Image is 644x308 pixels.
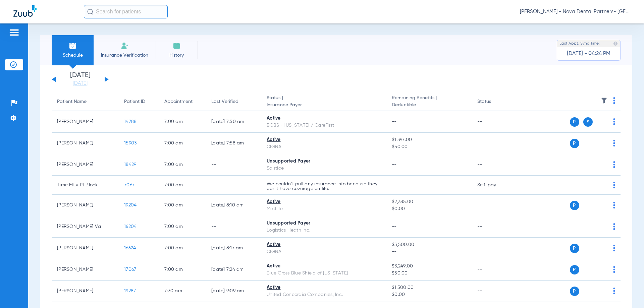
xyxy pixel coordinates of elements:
img: group-dot-blue.svg [613,202,615,208]
span: $3,249.00 [392,263,466,270]
div: Logistics Heath Inc. [267,227,381,234]
img: group-dot-blue.svg [613,161,615,168]
div: Patient Name [57,98,113,105]
span: P [570,265,579,274]
span: -- [392,248,466,255]
span: $50.00 [392,143,466,150]
td: [DATE] 8:17 AM [206,238,261,259]
td: [PERSON_NAME] [52,259,119,281]
span: 18429 [124,162,136,167]
span: -- [392,224,397,229]
span: $2,385.00 [392,198,466,205]
span: P [570,201,579,210]
td: [PERSON_NAME] [52,154,119,176]
span: 7067 [124,183,135,187]
td: -- [472,281,517,302]
img: group-dot-blue.svg [613,266,615,273]
td: [PERSON_NAME] [52,111,119,133]
div: Patient ID [124,98,154,105]
div: CIGNA [267,248,381,255]
td: Time Mt.v Pt Block [52,176,119,195]
span: 17067 [124,267,136,272]
span: [PERSON_NAME] - Nova Dental Partners- [GEOGRAPHIC_DATA] [520,8,631,15]
div: Active [267,115,381,122]
td: [DATE] 7:58 AM [206,133,261,154]
td: 7:00 AM [159,238,206,259]
img: Schedule [69,42,77,50]
span: 16204 [124,224,137,229]
div: Appointment [164,98,201,105]
div: Unsupported Payer [267,220,381,227]
td: -- [206,216,261,238]
td: [PERSON_NAME] [52,281,119,302]
td: Self-pay [472,176,517,195]
span: $1,500.00 [392,284,466,291]
td: 7:00 AM [159,216,206,238]
div: Last Verified [211,98,256,105]
th: Remaining Benefits | [386,93,472,111]
td: [DATE] 7:24 AM [206,259,261,281]
td: -- [472,111,517,133]
div: United Concordia Companies, Inc. [267,291,381,298]
span: $50.00 [392,270,466,277]
span: -- [392,162,397,167]
span: P [570,244,579,253]
span: $3,500.00 [392,241,466,248]
span: 15903 [124,141,137,145]
div: Appointment [164,98,193,105]
td: 7:00 AM [159,133,206,154]
th: Status [472,93,517,111]
span: Last Appt. Sync Time: [559,40,600,47]
td: -- [472,238,517,259]
img: group-dot-blue.svg [613,118,615,125]
td: [PERSON_NAME] [52,133,119,154]
span: P [570,139,579,148]
td: -- [472,133,517,154]
span: Deductible [392,102,466,109]
div: Active [267,284,381,291]
div: Active [267,198,381,205]
div: Active [267,136,381,143]
td: [PERSON_NAME] [52,238,119,259]
img: Zuub Logo [13,5,37,17]
div: Active [267,241,381,248]
span: P [570,287,579,296]
td: 7:00 AM [159,259,206,281]
img: group-dot-blue.svg [613,97,615,104]
img: History [173,42,181,50]
img: filter.svg [601,97,607,104]
span: $0.00 [392,205,466,212]
span: Insurance Payer [267,102,381,109]
img: group-dot-blue.svg [613,182,615,188]
span: Schedule [57,52,89,59]
td: [PERSON_NAME] [52,195,119,216]
a: [DATE] [60,80,100,87]
td: -- [472,154,517,176]
td: [DATE] 7:50 AM [206,111,261,133]
img: group-dot-blue.svg [613,245,615,251]
td: -- [206,154,261,176]
div: CIGNA [267,143,381,150]
td: [DATE] 9:09 AM [206,281,261,302]
img: group-dot-blue.svg [613,140,615,146]
img: last sync help info [613,41,618,46]
span: History [161,52,193,59]
span: $1,397.00 [392,136,466,143]
td: [DATE] 8:10 AM [206,195,261,216]
td: 7:00 AM [159,111,206,133]
div: Unsupported Payer [267,158,381,165]
div: Patient ID [124,98,145,105]
span: 14788 [124,119,137,124]
img: Manual Insurance Verification [121,42,129,50]
span: -- [392,183,397,187]
th: Status | [261,93,386,111]
div: Last Verified [211,98,238,105]
span: Insurance Verification [99,52,151,59]
span: $0.00 [392,291,466,298]
td: 7:30 AM [159,281,206,302]
span: -- [392,119,397,124]
div: BCBS - [US_STATE] / CareFirst [267,122,381,129]
span: P [570,117,579,127]
div: Active [267,263,381,270]
li: [DATE] [60,72,100,87]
